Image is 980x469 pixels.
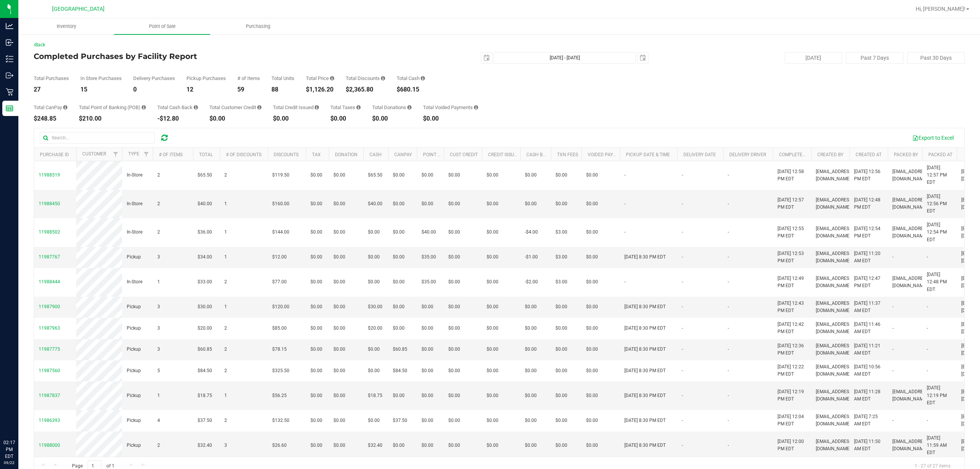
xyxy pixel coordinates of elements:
[224,172,227,179] span: 2
[423,105,478,110] div: Total Voided Payments
[397,87,425,93] div: $680.15
[226,152,261,157] a: # of Discounts
[198,303,212,310] span: $30.00
[854,363,883,378] span: [DATE] 10:56 AM EDT
[586,325,598,332] span: $0.00
[393,325,405,332] span: $0.00
[271,76,294,81] div: Total Units
[555,303,567,310] span: $0.00
[624,325,666,332] span: [DATE] 8:30 PM EDT
[729,152,766,157] a: Delivery Driver
[198,172,212,179] span: $65.50
[487,229,498,236] span: $0.00
[235,23,281,30] span: Purchasing
[224,253,227,261] span: 1
[448,278,460,286] span: $0.00
[39,254,60,260] span: 11987767
[346,87,385,93] div: $2,365.80
[728,172,729,179] span: -
[315,105,319,110] i: Sum of all account credit issued for all refunds from returned purchases in the date range.
[224,325,227,332] span: 2
[82,151,106,157] a: Customer
[372,116,412,122] div: $0.00
[586,346,598,353] span: $0.00
[272,200,289,208] span: $160.00
[728,278,729,286] span: -
[39,201,60,206] span: 11988450
[894,152,918,157] a: Packed By
[310,200,322,208] span: $0.00
[448,303,460,310] span: $0.00
[198,367,212,374] span: $84.50
[816,196,853,211] span: [EMAIL_ADDRESS][DOMAIN_NAME]
[157,116,198,122] div: -$12.80
[816,342,853,357] span: [EMAIL_ADDRESS][DOMAIN_NAME]
[407,105,412,110] i: Sum of all round-up-to-next-dollar total price adjustments for all purchases in the date range.
[777,250,807,265] span: [DATE] 12:53 PM EDT
[186,76,226,81] div: Pickup Purchases
[854,196,883,211] span: [DATE] 12:48 PM EDT
[39,346,60,352] span: 11987775
[393,172,405,179] span: $0.00
[777,363,807,378] span: [DATE] 12:22 PM EDT
[682,278,683,286] span: -
[127,346,141,353] span: Pickup
[186,87,226,93] div: 12
[368,303,382,310] span: $30.00
[34,87,69,93] div: 27
[586,253,598,261] span: $0.00
[816,225,853,240] span: [EMAIL_ADDRESS][DOMAIN_NAME]
[394,152,412,157] a: CanPay
[79,116,146,122] div: $210.00
[6,39,13,46] inline-svg: Inbound
[816,363,853,378] span: [EMAIL_ADDRESS][DOMAIN_NAME]
[194,105,198,110] i: Sum of the cash-back amounts from rounded-up electronic payments for all purchases in the date ra...
[525,200,537,208] span: $0.00
[588,152,626,157] a: Voided Payment
[34,105,67,110] div: Total CanPay
[624,278,626,286] span: -
[209,116,261,122] div: $0.00
[927,253,928,261] span: -
[39,304,60,309] span: 11987900
[224,367,227,374] span: 2
[892,253,893,261] span: -
[368,253,380,261] span: $0.00
[927,271,952,293] span: [DATE] 12:48 PM EDT
[157,172,160,179] span: 2
[6,105,13,112] inline-svg: Reports
[368,278,380,286] span: $0.00
[448,346,460,353] span: $0.00
[854,168,883,183] span: [DATE] 12:56 PM EDT
[39,393,60,398] span: 11987837
[421,303,433,310] span: $0.00
[369,152,382,157] a: Cash
[916,6,965,12] span: Hi, [PERSON_NAME]!
[448,253,460,261] span: $0.00
[481,52,492,63] span: select
[526,152,552,157] a: Cash Back
[421,200,433,208] span: $0.00
[892,346,893,353] span: -
[488,152,520,157] a: Credit Issued
[6,55,13,63] inline-svg: Inventory
[777,342,807,357] span: [DATE] 12:36 PM EDT
[586,229,598,236] span: $0.00
[224,229,227,236] span: 1
[237,76,260,81] div: # of Items
[927,346,928,353] span: -
[555,200,567,208] span: $0.00
[79,105,146,110] div: Total Point of Banking (POB)
[892,168,929,183] span: [EMAIL_ADDRESS][DOMAIN_NAME]
[199,152,213,157] a: Total
[728,346,729,353] span: -
[927,325,928,332] span: -
[555,346,567,353] span: $0.00
[555,325,567,332] span: $0.00
[310,278,322,286] span: $0.00
[272,172,289,179] span: $119.50
[381,76,385,81] i: Sum of the discount values applied to the all purchases in the date range.
[423,116,478,122] div: $0.00
[372,105,412,110] div: Total Donations
[272,253,287,261] span: $12.00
